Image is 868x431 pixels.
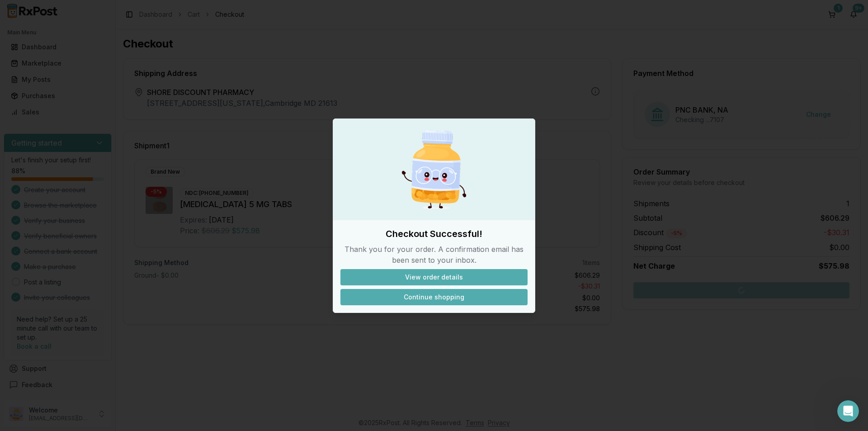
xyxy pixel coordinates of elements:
p: Thank you for your order. A confirmation email has been sent to your inbox. [340,244,528,265]
button: View order details [340,269,528,285]
iframe: Intercom live chat [837,400,859,422]
h2: Checkout Successful! [340,227,528,240]
button: Continue shopping [340,289,528,305]
img: Happy Pill Bottle [391,126,477,213]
